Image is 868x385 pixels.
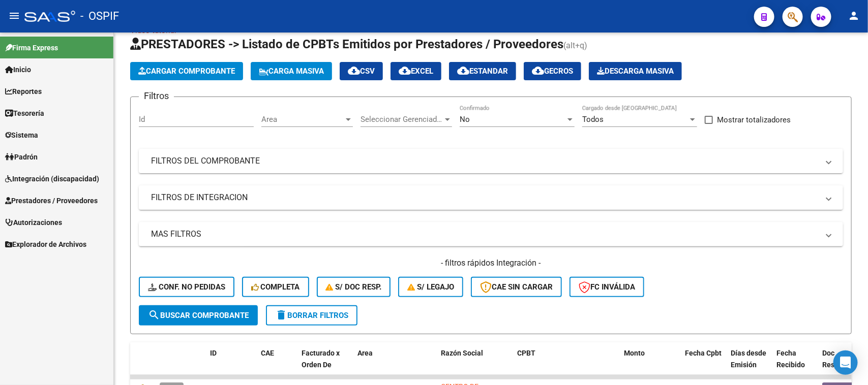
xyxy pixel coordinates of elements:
[340,62,383,80] button: CSV
[524,62,581,80] button: Gecros
[151,155,819,167] mat-panel-title: FILTROS DEL COMPROBANTE
[148,311,249,320] span: Buscar Comprobante
[5,86,42,97] span: Reportes
[148,282,225,292] span: Conf. no pedidas
[398,277,463,297] button: S/ legajo
[261,349,274,357] span: CAE
[5,173,99,184] span: Integración (discapacidad)
[407,282,454,292] span: S/ legajo
[532,65,544,77] mat-icon: cloud_download
[139,222,843,246] mat-expansion-panel-header: MAS FILTROS
[348,67,375,76] span: CSV
[266,305,357,326] button: Borrar Filtros
[5,130,38,141] span: Sistema
[517,349,535,357] span: CPBT
[685,349,722,357] span: Fecha Cpbt
[5,239,86,250] span: Explorador de Archivos
[259,67,324,76] span: Carga Masiva
[449,62,516,80] button: Estandar
[480,282,553,292] span: CAE SIN CARGAR
[361,115,443,124] span: Seleccionar Gerenciador
[326,282,382,292] span: S/ Doc Resp.
[589,62,682,80] button: Descarga Masiva
[80,5,119,27] span: - OSPIF
[151,192,819,203] mat-panel-title: FILTROS DE INTEGRACION
[731,349,766,369] span: Días desde Emisión
[251,282,300,292] span: Completa
[130,62,243,80] button: Cargar Comprobante
[242,277,309,297] button: Completa
[139,149,843,173] mat-expansion-panel-header: FILTROS DEL COMPROBANTE
[822,349,868,369] span: Doc Respaldatoria
[139,305,258,326] button: Buscar Comprobante
[139,258,843,269] h4: - filtros rápidos Integración -
[570,277,644,297] button: FC Inválida
[848,10,860,22] mat-icon: person
[139,277,234,297] button: Conf. no pedidas
[261,115,344,124] span: Area
[302,349,340,369] span: Facturado x Orden De
[589,62,682,80] app-download-masive: Descarga masiva de comprobantes (adjuntos)
[357,349,373,357] span: Area
[138,67,235,76] span: Cargar Comprobante
[8,10,20,22] mat-icon: menu
[130,37,563,51] span: PRESTADORES -> Listado de CPBTs Emitidos por Prestadores / Proveedores
[275,309,287,321] mat-icon: delete
[348,65,360,77] mat-icon: cloud_download
[210,349,217,357] span: ID
[148,309,160,321] mat-icon: search
[139,89,174,103] h3: Filtros
[5,151,38,163] span: Padrón
[139,185,843,210] mat-expansion-panel-header: FILTROS DE INTEGRACION
[5,42,58,53] span: Firma Express
[582,115,604,124] span: Todos
[579,282,635,292] span: FC Inválida
[460,115,470,124] span: No
[776,349,805,369] span: Fecha Recibido
[391,62,441,80] button: EXCEL
[563,41,587,50] span: (alt+q)
[399,65,411,77] mat-icon: cloud_download
[532,67,573,76] span: Gecros
[471,277,562,297] button: CAE SIN CARGAR
[457,67,508,76] span: Estandar
[5,195,98,206] span: Prestadores / Proveedores
[5,108,44,119] span: Tesorería
[399,67,433,76] span: EXCEL
[317,277,391,297] button: S/ Doc Resp.
[441,349,483,357] span: Razón Social
[624,349,645,357] span: Monto
[717,114,791,126] span: Mostrar totalizadores
[833,350,858,375] div: Open Intercom Messenger
[5,217,62,228] span: Autorizaciones
[597,67,674,76] span: Descarga Masiva
[275,311,348,320] span: Borrar Filtros
[5,64,31,75] span: Inicio
[151,229,819,240] mat-panel-title: MAS FILTROS
[457,65,469,77] mat-icon: cloud_download
[251,62,332,80] button: Carga Masiva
